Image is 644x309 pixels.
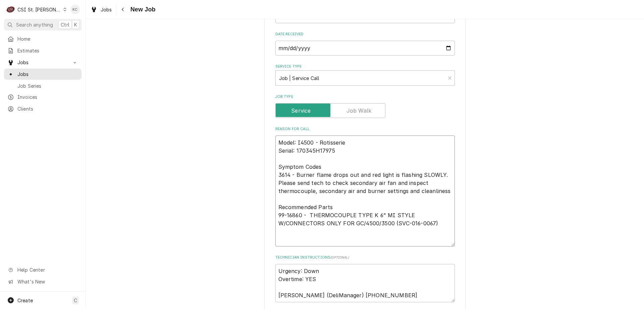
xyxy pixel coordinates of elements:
a: Go to What's New [4,276,82,287]
span: C [74,297,77,304]
input: yyyy-mm-dd [275,41,455,55]
span: Jobs [17,59,68,66]
label: Job Type [275,94,455,100]
span: New Job [128,5,156,14]
label: Date Received [275,32,455,37]
div: Kelly Christen's Avatar [70,5,80,14]
div: Job Type [275,94,455,118]
a: Job Series [4,80,82,91]
span: Clients [17,105,78,112]
span: Search anything [16,21,53,28]
textarea: Model: I4500 - Rotisserie Serial: 170345H17975 Symptom Codes 3614 - Burner flame drops out and re... [275,136,455,246]
a: Jobs [88,4,115,15]
div: CSI St. Louis's Avatar [6,5,15,14]
span: Create [17,298,33,303]
span: Jobs [101,6,112,13]
div: CSI St. [PERSON_NAME] [17,6,61,13]
span: Home [17,35,78,42]
a: Clients [4,103,82,114]
button: Navigate back [118,4,128,15]
a: Go to Jobs [4,57,82,68]
div: Reason For Call [275,126,455,246]
div: Technician Instructions [275,255,455,302]
span: Job Series [17,82,78,89]
span: Ctrl [61,21,69,28]
span: K [74,21,77,28]
span: Estimates [17,47,78,54]
label: Service Type [275,64,455,69]
div: KC [70,5,80,14]
textarea: Urgency: Down Overtime: YES [PERSON_NAME] (DeliManager) [PHONE_NUMBER] [275,264,455,302]
span: Invoices [17,93,78,101]
a: Home [4,33,82,44]
a: Go to Help Center [4,264,82,275]
span: Jobs [17,71,78,78]
label: Technician Instructions [275,255,455,260]
a: Jobs [4,69,82,80]
div: Service Type [275,64,455,86]
span: Help Center [17,266,77,273]
div: C [6,5,15,14]
a: Invoices [4,91,82,103]
label: Reason For Call [275,126,455,132]
button: Search anythingCtrlK [4,19,82,31]
a: Estimates [4,45,82,56]
span: ( optional ) [330,256,349,259]
div: Date Received [275,32,455,55]
span: What's New [17,278,77,285]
